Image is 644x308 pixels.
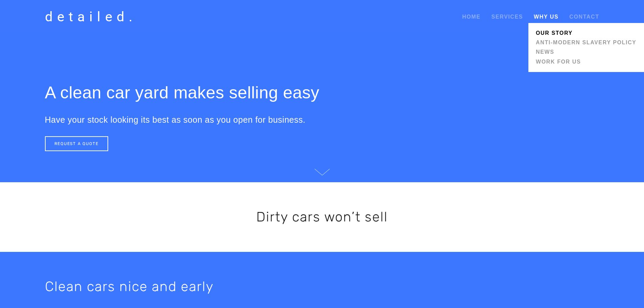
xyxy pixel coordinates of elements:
[45,115,363,125] h3: Have your stock looking its best as soon as you open for business.
[534,57,639,67] a: Work for us
[45,82,363,103] h1: A clean car yard makes selling easy
[45,136,108,151] a: REQUEST A QUOTE
[534,14,558,20] a: Why Us
[492,14,523,20] a: Services
[569,11,599,23] a: Contact
[534,47,639,57] a: News
[92,208,552,227] h2: Dirty cars won’t sell
[534,38,639,47] a: Anti-modern Slavery Policy
[462,11,480,23] a: Home
[534,28,639,38] a: Our Story
[45,277,458,296] h2: Clean cars nice and early
[42,7,141,27] a: detailed.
